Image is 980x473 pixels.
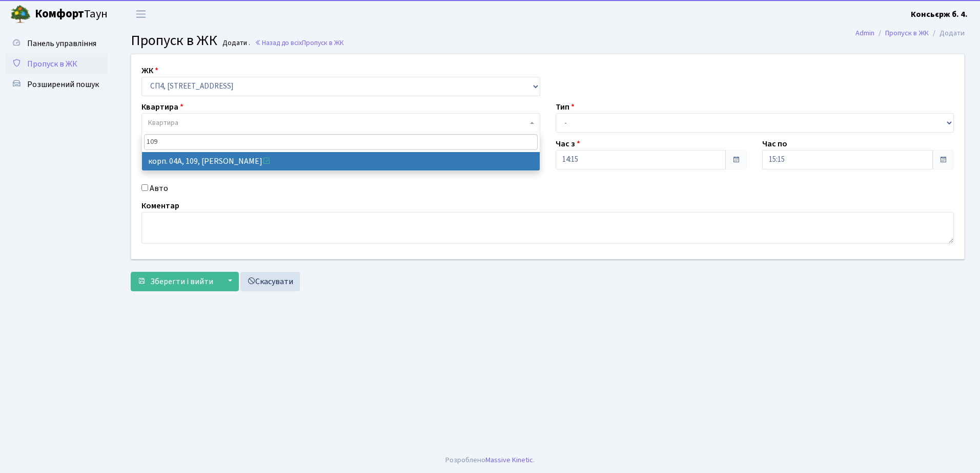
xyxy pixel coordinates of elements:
[911,8,968,20] a: Консьєрж б. 4.
[302,38,344,48] span: Пропуск в ЖК
[35,6,84,22] b: Комфорт
[855,28,874,38] a: Admin
[150,182,168,195] label: Авто
[556,101,575,113] label: Тип
[5,33,108,54] a: Панель управління
[929,28,965,39] li: Додати
[5,54,108,74] a: Пропуск в ЖК
[255,38,344,48] a: Назад до всіхПропуск в ЖК
[840,23,980,44] nav: breadcrumb
[240,272,300,291] a: Скасувати
[485,455,533,465] a: Massive Kinetic
[220,39,250,48] small: Додати .
[27,38,96,49] span: Панель управління
[35,6,108,23] span: Таун
[27,79,99,90] span: Розширений пошук
[5,74,108,95] a: Розширений пошук
[445,455,535,466] div: Розроблено .
[128,6,154,23] button: Переключити навігацію
[911,9,968,20] b: Консьєрж б. 4.
[762,138,787,150] label: Час по
[141,64,158,77] label: ЖК
[131,30,217,51] span: Пропуск в ЖК
[885,28,929,38] a: Пропуск в ЖК
[142,152,540,170] li: корп. 04А, 109, [PERSON_NAME]
[556,138,580,150] label: Час з
[27,58,77,70] span: Пропуск в ЖК
[148,118,178,128] span: Квартира
[150,276,213,287] span: Зберегти і вийти
[131,272,220,291] button: Зберегти і вийти
[10,4,31,25] img: logo.png
[141,101,183,113] label: Квартира
[141,200,179,212] label: Коментар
